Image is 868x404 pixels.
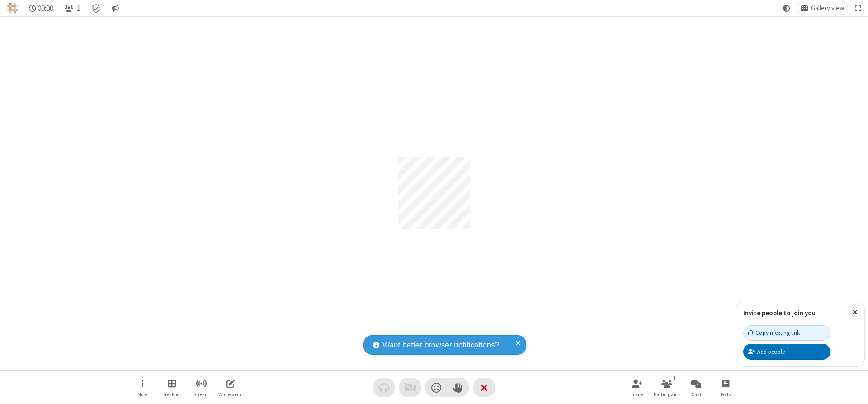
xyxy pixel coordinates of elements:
span: Want better browser notifications? [382,339,499,351]
span: Whiteboard [218,392,243,397]
button: Copy meeting link [743,325,830,341]
button: Invite participants (Alt+I) [624,375,651,400]
label: Invite people to join you [743,309,816,317]
button: Manage Breakout Rooms [158,375,185,400]
button: Add people [743,344,830,359]
span: Invite [632,392,643,397]
button: Change layout [797,1,848,15]
button: Open chat [683,375,710,400]
button: Open menu [129,375,156,400]
div: 1 [670,374,678,382]
button: End or leave meeting [473,378,495,397]
button: Open participant list [61,1,84,15]
span: Polls [721,392,731,397]
span: More [137,392,147,397]
button: Send a reaction [425,378,447,397]
span: Gallery view [811,5,844,12]
button: Fullscreen [851,1,865,15]
span: 00:00 [38,4,53,13]
span: Stream [193,392,209,397]
div: Timer [25,1,57,15]
button: Open poll [712,375,739,400]
button: Open shared whiteboard [217,375,244,400]
img: QA Selenium DO NOT DELETE OR CHANGE [7,3,18,14]
button: Open participant list [653,375,680,400]
button: Start streaming [188,375,215,400]
button: Conversation [108,1,123,15]
span: Participants [654,392,680,397]
button: Raise hand [447,378,469,397]
div: Copy meeting link [748,328,800,337]
button: Using system theme [779,1,794,15]
button: Video [399,378,421,397]
span: Breakout [162,392,181,397]
span: 1 [77,4,80,13]
button: Close popover [845,301,864,323]
button: Audio problem - check your Internet connection or call by phone [373,378,395,397]
div: Meeting details Encryption enabled [88,1,105,15]
span: Chat [691,392,702,397]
